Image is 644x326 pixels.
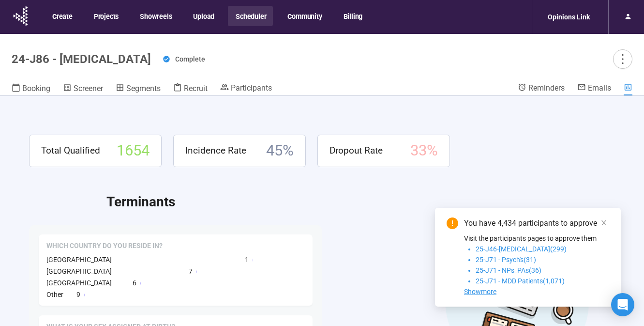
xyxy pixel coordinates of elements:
[175,55,205,63] span: Complete
[185,143,246,158] span: Incidence Rate
[22,84,50,93] span: Booking
[184,84,208,93] span: Recruit
[464,233,609,244] p: Visit the participants pages to approve them
[611,293,634,316] div: Open Intercom Messenger
[228,6,273,26] button: Scheduler
[266,139,294,163] span: 45 %
[132,6,179,26] button: Showreels
[616,52,629,65] span: more
[231,83,272,93] span: Participants
[46,256,112,264] span: [GEOGRAPHIC_DATA]
[116,83,161,95] a: Segments
[63,83,103,95] a: Screener
[173,83,208,95] a: Recruit
[185,6,221,26] button: Upload
[542,8,596,26] div: Opinions Link
[280,6,329,26] button: Community
[528,83,565,93] span: Reminders
[74,84,103,93] span: Screener
[447,217,458,229] span: exclamation-circle
[588,83,611,93] span: Emails
[476,277,565,285] span: 25-J71 - MDD Patients(1,071)
[245,254,249,265] span: 1
[106,191,615,213] h2: Terminants
[476,266,541,274] span: 25-J71 - NPs_PAs(36)
[133,278,136,288] span: 6
[46,291,63,298] span: Other
[189,266,193,277] span: 7
[577,83,611,94] a: Emails
[329,143,383,158] span: Dropout Rate
[476,245,567,253] span: 25-J46-[MEDICAL_DATA](299)
[518,83,565,94] a: Reminders
[86,6,125,26] button: Projects
[46,241,163,251] span: Which country do you reside in?
[12,52,151,66] h1: 24-J86 - [MEDICAL_DATA]
[464,288,496,295] span: Showmore
[410,139,438,163] span: 33 %
[464,217,609,229] div: You have 4,434 participants to approve
[46,267,112,275] span: [GEOGRAPHIC_DATA]
[476,256,536,264] span: 25-J71 - Psych's(31)
[12,83,50,95] a: Booking
[76,289,80,300] span: 9
[600,219,607,226] span: close
[336,6,370,26] button: Billing
[126,84,161,93] span: Segments
[45,6,79,26] button: Create
[41,143,100,158] span: Total Qualified
[220,83,272,94] a: Participants
[613,49,632,69] button: more
[46,279,112,287] span: [GEOGRAPHIC_DATA]
[117,139,150,163] span: 1654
